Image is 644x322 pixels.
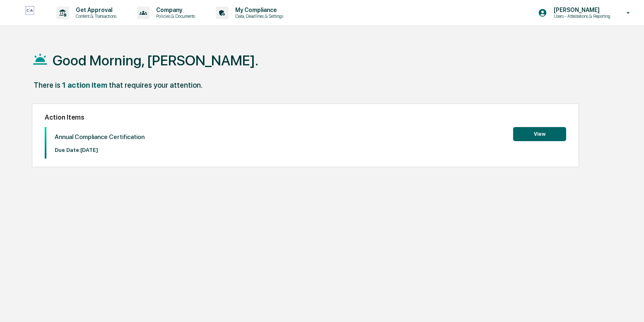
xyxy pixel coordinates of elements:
h1: Good Morning, [PERSON_NAME]. [53,52,258,69]
button: View [513,127,566,141]
h2: Action Items [45,113,567,121]
p: My Compliance [229,7,287,13]
p: [PERSON_NAME] [547,7,615,13]
p: Content & Transactions [69,13,121,19]
a: View [513,130,566,137]
p: Get Approval [69,7,121,13]
div: There is [34,81,60,89]
div: that requires your attention. [109,81,203,89]
p: Company [150,7,199,13]
img: logo [20,6,40,19]
div: 1 action item [62,81,107,89]
p: Annual Compliance Certification [55,133,145,141]
p: Data, Deadlines & Settings [229,13,287,19]
p: Due Date: [DATE] [55,147,145,153]
p: Users - Attestations & Reporting [547,13,615,19]
p: Policies & Documents [150,13,199,19]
